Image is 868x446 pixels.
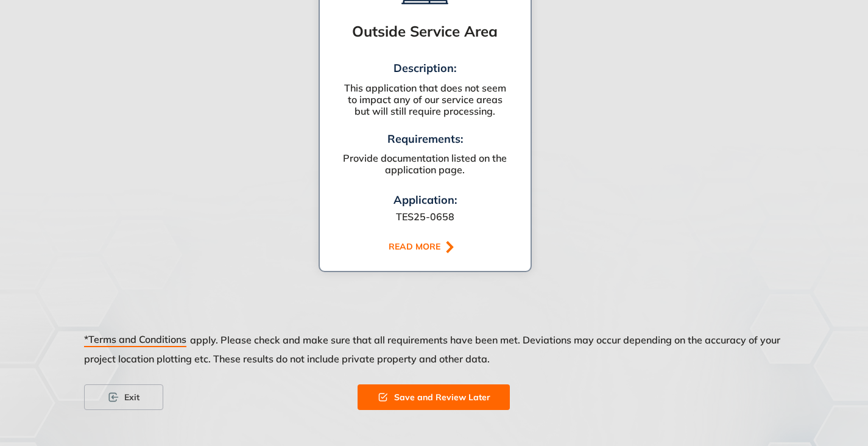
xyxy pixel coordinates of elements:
button: *Terms and Conditions [84,329,190,351]
span: Exit [124,390,139,404]
button: Exit [84,384,163,410]
div: Description: [339,62,511,82]
button: READ MORE [369,238,481,256]
div: This application that does not seem to impact any of our service areas but will still require pro... [339,82,511,118]
div: TES25-0658 [393,211,457,223]
span: Save and Review Later [394,390,490,404]
div: Outside Service Area [352,23,498,40]
div: Application: [393,193,457,212]
span: *Terms and Conditions [84,334,186,347]
div: apply. Please check and make sure that all requirements have been met. Deviations may occur depen... [84,329,785,384]
div: Requirements: [339,125,511,153]
button: Save and Review Later [358,384,510,410]
div: READ MORE [389,242,444,252]
div: Provide documentation listed on the application page. [339,153,511,176]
